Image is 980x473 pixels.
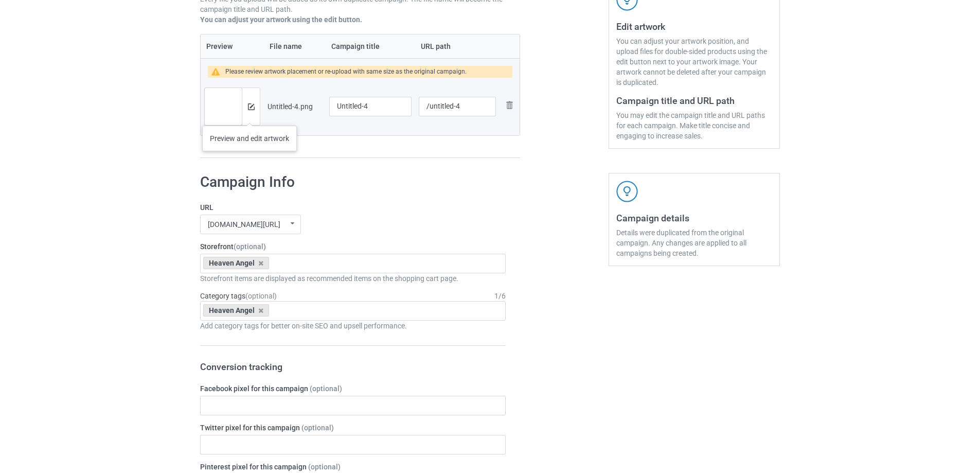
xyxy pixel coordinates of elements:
label: Twitter pixel for this campaign [200,423,506,433]
span: (optional) [310,384,342,393]
label: Storefront [200,241,506,252]
div: You can adjust your artwork position, and upload files for double-sided products using the edit b... [616,36,772,87]
span: (optional) [245,292,277,300]
label: Facebook pixel for this campaign [200,383,506,394]
div: You may edit the campaign title and URL paths for each campaign. Make title concise and engaging ... [616,110,772,141]
img: svg+xml;base64,PD94bWwgdmVyc2lvbj0iMS4wIiBlbmNvZGluZz0iVVRGLTgiPz4KPHN2ZyB3aWR0aD0iMTRweCIgaGVpZ2... [248,103,255,110]
div: Preview and edit artwork [202,126,297,151]
div: Heaven Angel [203,304,269,317]
img: svg+xml;base64,PD94bWwgdmVyc2lvbj0iMS4wIiBlbmNvZGluZz0iVVRGLTgiPz4KPHN2ZyB3aWR0aD0iMjhweCIgaGVpZ2... [503,99,515,111]
div: Heaven Angel [203,257,269,269]
span: (optional) [308,463,341,471]
label: Pinterest pixel for this campaign [200,462,506,472]
img: warning [211,68,225,76]
th: File name [264,34,326,58]
div: 1 / 6 [494,291,506,301]
div: Untitled-4.png [268,101,322,112]
div: Please review artwork placement or re-upload with same size as the original campaign. [225,66,467,78]
h3: Campaign title and URL path [616,95,772,107]
b: You can adjust your artwork using the edit button. [200,15,362,24]
img: svg+xml;base64,PD94bWwgdmVyc2lvbj0iMS4wIiBlbmNvZGluZz0iVVRGLTgiPz4KPHN2ZyB3aWR0aD0iNDJweCIgaGVpZ2... [616,181,638,202]
div: [DOMAIN_NAME][URL] [208,221,280,228]
div: Add category tags for better on-site SEO and upsell performance. [200,321,506,331]
th: URL path [415,34,500,58]
span: (optional) [301,424,334,432]
h3: Conversion tracking [200,361,506,373]
h3: Edit artwork [616,21,772,32]
div: Storefront items are displayed as recommended items on the shopping cart page. [200,273,506,284]
span: (optional) [234,242,266,251]
h1: Campaign Info [200,173,506,191]
div: Details were duplicated from the original campaign. Any changes are applied to all campaigns bein... [616,227,772,258]
h3: Campaign details [616,212,772,224]
th: Preview [201,34,264,58]
label: URL [200,202,506,213]
label: Category tags [200,291,277,301]
th: Campaign title [326,34,415,58]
